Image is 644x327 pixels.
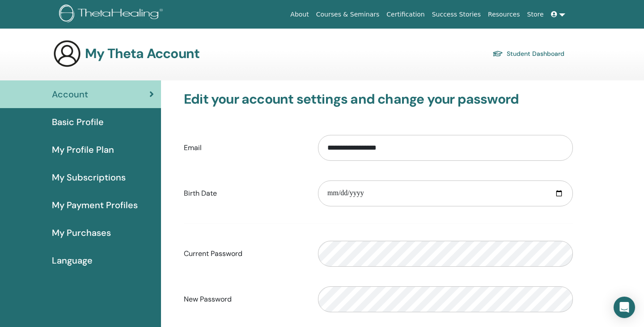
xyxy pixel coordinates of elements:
a: Resources [484,6,524,23]
span: Account [52,88,88,101]
img: generic-user-icon.jpg [53,39,81,68]
span: My Payment Profiles [52,198,138,212]
img: logo.png [59,4,166,25]
a: About [287,6,312,23]
span: Basic Profile [52,115,104,129]
a: Store [524,6,547,23]
h3: Edit your account settings and change your password [184,91,573,107]
span: My Profile Plan [52,143,114,156]
h3: My Theta Account [85,46,199,62]
label: Current Password [177,245,311,262]
a: Certification [383,6,428,23]
label: Email [177,139,311,156]
a: Courses & Seminars [313,6,383,23]
div: Open Intercom Messenger [614,297,635,318]
span: Language [52,254,93,267]
span: My Purchases [52,226,111,239]
label: New Password [177,291,311,308]
img: graduation-cap.svg [492,50,503,58]
a: Success Stories [428,6,484,23]
label: Birth Date [177,185,311,202]
span: My Subscriptions [52,171,126,184]
a: Student Dashboard [492,47,564,60]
